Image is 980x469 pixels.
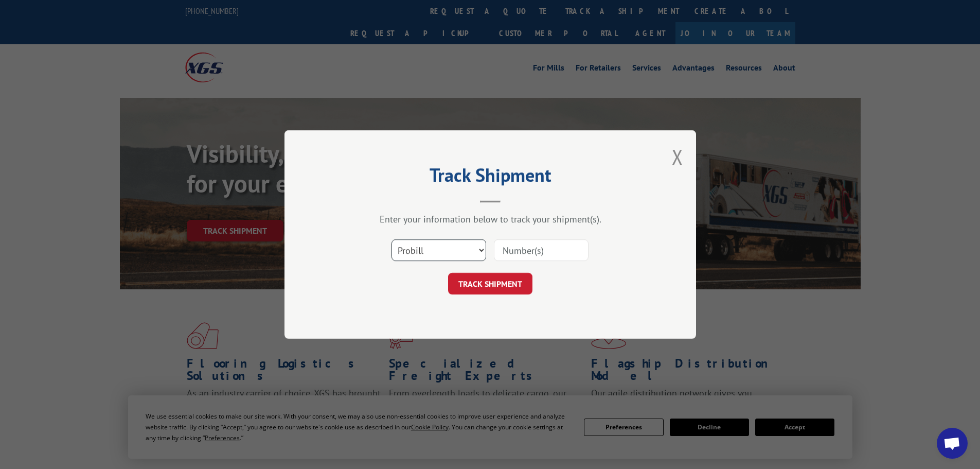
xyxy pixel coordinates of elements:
[494,239,589,261] input: Number(s)
[448,273,532,294] button: TRACK SHIPMENT
[336,168,645,187] h2: Track Shipment
[937,428,968,459] div: Open chat
[336,213,645,225] div: Enter your information below to track your shipment(s).
[672,143,683,170] button: Close modal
